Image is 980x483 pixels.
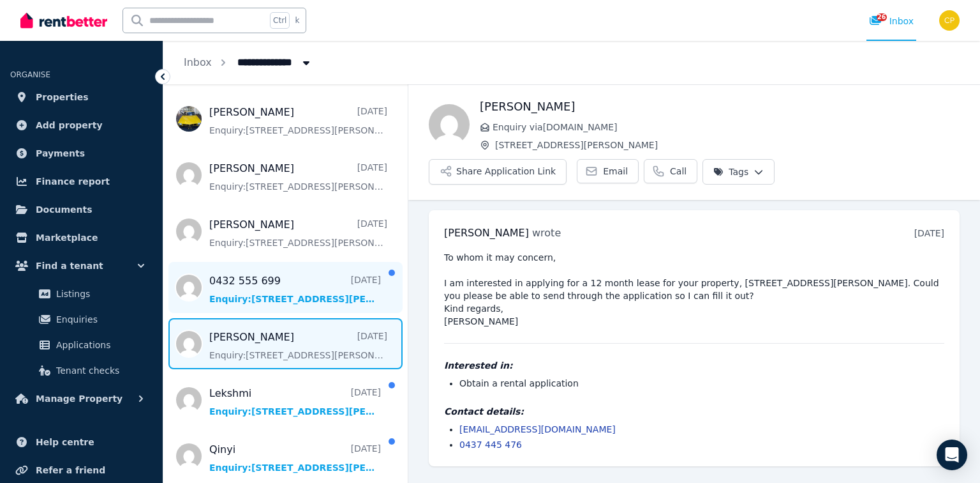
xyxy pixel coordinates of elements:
span: Manage Property [36,391,122,406]
a: Marketplace [10,225,152,250]
span: wrote [532,227,561,239]
nav: Breadcrumb [163,41,333,84]
button: Tags [702,159,775,185]
span: Tags [713,165,748,178]
a: 0437 445 476 [459,440,522,450]
button: Manage Property [10,386,152,411]
a: Listings [15,281,147,307]
div: Open Intercom Messenger [937,440,967,470]
span: Find a tenant [36,258,103,273]
h1: [PERSON_NAME] [480,98,960,116]
a: Finance report [10,169,152,194]
a: Properties [10,84,152,110]
a: Documents [10,197,152,222]
span: ORGANISE [10,70,50,79]
li: Obtain a rental application [459,377,944,390]
a: [PERSON_NAME][DATE]Enquiry:[STREET_ADDRESS][PERSON_NAME]. [209,330,387,362]
img: Oscar Franklin [429,104,470,145]
h4: Interested in: [444,359,944,372]
span: k [295,15,299,26]
span: Payments [36,146,85,161]
a: Payments [10,141,152,166]
a: Enquiries [15,307,147,332]
time: [DATE] [914,228,944,238]
span: [STREET_ADDRESS][PERSON_NAME] [495,139,960,151]
span: Email [603,165,628,178]
span: 26 [877,13,887,21]
span: Applications [56,337,142,353]
span: Documents [36,202,93,217]
a: Call [644,159,697,183]
a: Email [577,159,639,183]
span: Enquiries [56,312,142,327]
a: Applications [15,332,147,358]
a: 0432 555 699[DATE]Enquiry:[STREET_ADDRESS][PERSON_NAME]. [209,273,381,305]
a: [EMAIL_ADDRESS][DOMAIN_NAME] [459,424,616,434]
span: Enquiry via [DOMAIN_NAME] [493,121,960,134]
img: RentBetter [20,11,107,30]
button: Find a tenant [10,253,152,279]
a: Refer a friend [10,457,152,483]
button: Share Application Link [429,159,567,185]
span: Properties [36,89,89,105]
a: Add property [10,112,152,138]
span: Marketplace [36,230,98,245]
span: Add property [36,118,103,133]
a: Tenant checks [15,358,147,383]
h4: Contact details: [444,405,944,418]
a: [PERSON_NAME][DATE]Enquiry:[STREET_ADDRESS][PERSON_NAME]. [209,217,387,249]
a: Inbox [184,56,212,68]
span: Refer a friend [36,463,105,478]
span: Listings [56,286,142,302]
a: [PERSON_NAME][DATE]Enquiry:[STREET_ADDRESS][PERSON_NAME]. [209,161,387,193]
span: [PERSON_NAME] [444,227,529,239]
img: Clinton Pentland [939,10,960,31]
span: Call [670,165,687,178]
a: [PERSON_NAME][DATE]Enquiry:[STREET_ADDRESS][PERSON_NAME]. [209,105,387,137]
a: Qinyi[DATE]Enquiry:[STREET_ADDRESS][PERSON_NAME]. [209,442,381,474]
span: Tenant checks [56,363,142,378]
span: Ctrl [270,12,290,29]
a: Help centre [10,429,152,455]
pre: To whom it may concern, I am interested in applying for a 12 month lease for your property, [STRE... [444,251,944,328]
a: Lekshmi[DATE]Enquiry:[STREET_ADDRESS][PERSON_NAME]. [209,386,381,418]
span: Help centre [36,434,94,450]
span: Finance report [36,174,110,189]
div: Inbox [869,15,914,27]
